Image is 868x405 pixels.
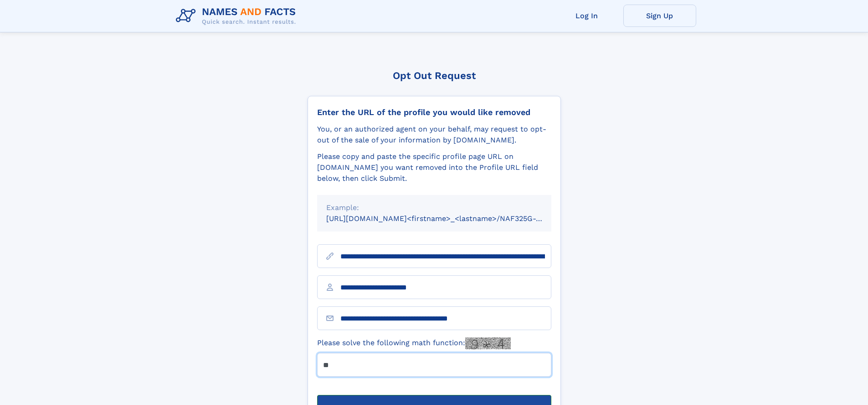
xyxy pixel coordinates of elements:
img: Logo Names and Facts [172,4,303,28]
div: Example: [326,202,542,213]
small: [URL][DOMAIN_NAME]<firstname>_<lastname>/NAF325G-xxxxxxxx [326,214,569,223]
div: Enter the URL of the profile you would like removed [317,107,551,117]
div: Opt Out Request [308,70,561,81]
div: You, or an authorized agent on your behalf, may request to opt-out of the sale of your informatio... [317,124,551,146]
label: Please solve the following math function: [317,337,511,349]
a: Log In [550,5,623,27]
div: Please copy and paste the specific profile page URL on [DOMAIN_NAME] you want removed into the Pr... [317,151,551,184]
a: Sign Up [623,5,696,27]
